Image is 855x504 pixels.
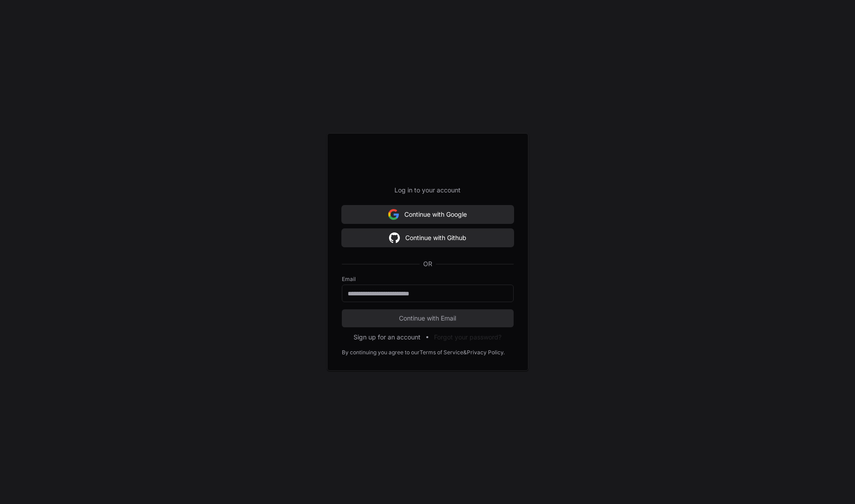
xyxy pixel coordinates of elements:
[463,349,467,356] div: &
[342,349,420,356] div: By continuing you agree to our
[420,349,463,356] a: Terms of Service
[342,309,514,327] button: Continue with Email
[389,229,400,247] img: Sign in with google
[434,333,501,342] button: Forgot your password?
[467,349,505,356] a: Privacy Policy.
[342,205,514,223] button: Continue with Google
[342,276,514,283] label: Email
[388,205,399,223] img: Sign in with google
[420,259,436,268] span: OR
[342,229,514,247] button: Continue with Github
[354,333,421,342] button: Sign up for an account
[342,314,514,323] span: Continue with Email
[342,186,514,195] p: Log in to your account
